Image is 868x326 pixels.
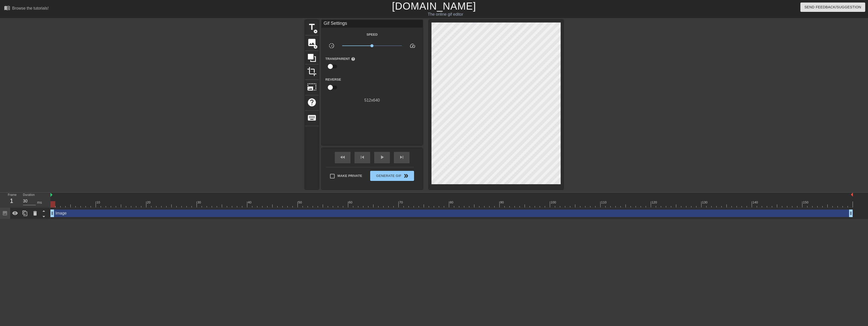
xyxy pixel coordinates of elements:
a: [DOMAIN_NAME] [392,1,476,12]
span: play_arrow [379,154,385,160]
label: Transparent [325,56,355,61]
span: menu_book [4,5,10,11]
span: photo_size_select_large [307,82,317,92]
span: image [307,38,317,47]
span: title [307,22,317,32]
span: help [351,57,355,61]
span: skip_next [399,154,405,160]
div: 20 [147,200,151,205]
span: crop [307,67,317,76]
div: 10 [96,200,101,205]
label: Speed [366,32,377,37]
span: slow_motion_video [329,43,335,49]
div: 120 [652,200,658,205]
div: ms [37,200,42,205]
div: 70 [399,200,404,205]
div: 150 [803,200,809,205]
span: Send Feedback/Suggestion [804,4,861,10]
div: 1 [8,196,15,205]
span: speed [410,43,416,49]
span: Generate Gif [372,173,412,179]
div: 110 [601,200,607,205]
label: Duration [23,194,35,197]
label: Reverse [325,77,341,82]
span: fast_rewind [340,154,346,160]
span: drag_handle [848,211,853,216]
button: Send Feedback/Suggestion [800,3,865,12]
span: keyboard [307,113,317,123]
div: Frame [4,193,19,207]
div: 60 [349,200,353,205]
div: Gif Settings [322,20,423,28]
div: The online gif editor [292,11,599,17]
span: help [307,98,317,107]
span: add_circle [313,29,318,34]
div: 130 [702,200,708,205]
span: add_circle [313,45,318,49]
span: skip_previous [359,154,365,160]
span: double_arrow [403,173,409,179]
div: 90 [500,200,505,205]
div: 512 x 640 [322,97,423,103]
span: Make Private [338,173,362,178]
div: 100 [551,200,557,205]
img: bound-end.png [851,193,853,197]
div: 40 [248,200,252,205]
div: 80 [450,200,454,205]
a: Browse the tutorials! [4,5,49,13]
span: drag_handle [50,211,55,216]
div: Browse the tutorials! [12,6,49,10]
div: 30 [197,200,202,205]
div: 50 [298,200,303,205]
div: 140 [752,200,759,205]
button: Generate Gif [370,171,414,181]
